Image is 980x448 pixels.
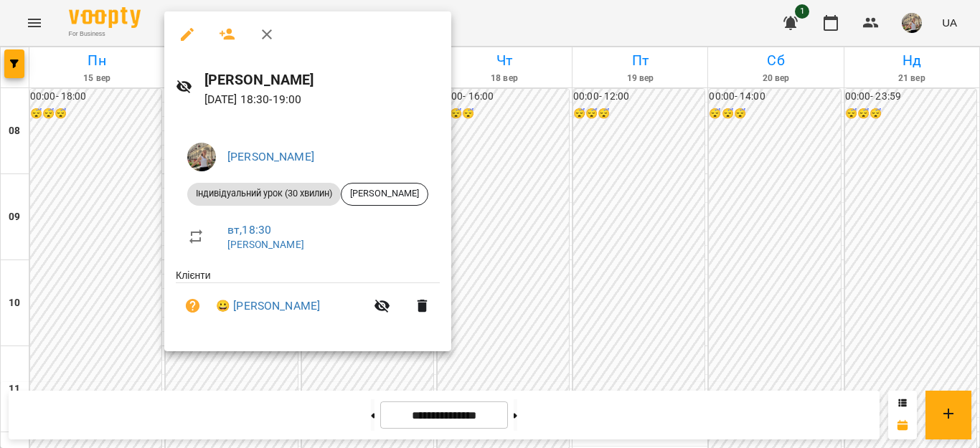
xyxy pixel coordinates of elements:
ul: Клієнти [176,268,440,335]
p: [DATE] 18:30 - 19:00 [204,91,440,108]
a: 😀 [PERSON_NAME] [216,297,320,315]
button: Візит ще не сплачено. Додати оплату? [176,289,210,323]
span: [PERSON_NAME] [341,187,428,200]
img: 3b46f58bed39ef2acf68cc3a2c968150.jpeg [187,143,216,171]
h6: [PERSON_NAME] [204,69,440,91]
span: Індивідуальний урок (30 хвилин) [187,187,341,200]
a: [PERSON_NAME] [227,150,314,163]
a: [PERSON_NAME] [227,239,304,250]
div: [PERSON_NAME] [341,183,428,206]
a: вт , 18:30 [227,223,271,237]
